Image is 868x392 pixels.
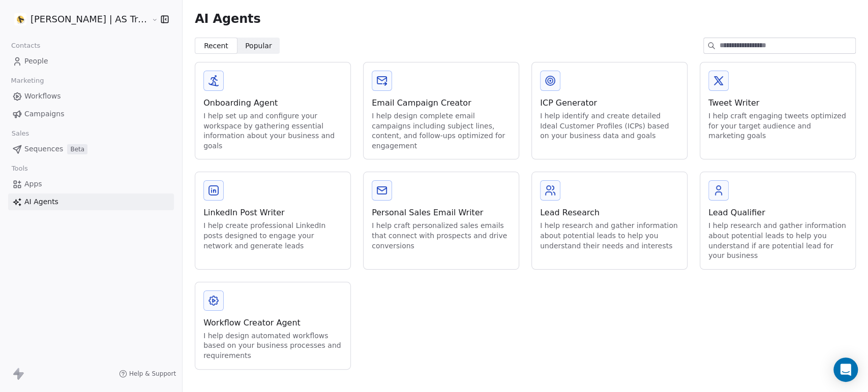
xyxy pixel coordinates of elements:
div: Lead Qualifier [708,207,847,219]
div: Tweet Writer [708,97,847,109]
a: Workflows [8,88,174,105]
span: Marketing [7,73,48,88]
span: AI Agents [195,11,260,26]
div: I help research and gather information about potential leads to help you understand if are potent... [708,221,847,260]
a: People [8,53,174,70]
span: Workflows [24,91,61,102]
button: [PERSON_NAME] | AS Treinamentos [12,11,144,28]
img: Logo%202022%20quad.jpg [14,13,26,25]
div: I help research and gather information about potential leads to help you understand their needs a... [540,221,679,251]
div: ICP Generator [540,97,679,109]
span: Apps [24,179,42,189]
div: Email Campaign Creator [372,97,511,109]
a: Apps [8,176,174,192]
span: Sequences [24,144,63,154]
div: Open Intercom Messenger [833,357,858,382]
a: Help & Support [119,370,176,378]
div: I help set up and configure your workspace by gathering essential information about your business... [203,111,342,151]
div: Lead Research [540,207,679,219]
span: Contacts [7,38,45,53]
span: Beta [67,144,87,154]
div: Onboarding Agent [203,97,342,109]
div: I help design complete email campaigns including subject lines, content, and follow-ups optimized... [372,111,511,151]
span: Tools [7,161,32,176]
span: Help & Support [129,370,176,378]
div: LinkedIn Post Writer [203,207,342,219]
div: I help craft personalized sales emails that connect with prospects and drive conversions [372,221,511,251]
div: I help create professional LinkedIn posts designed to engage your network and generate leads [203,221,342,251]
span: People [24,56,48,67]
span: Campaigns [24,109,64,119]
span: [PERSON_NAME] | AS Treinamentos [31,13,149,26]
div: I help design automated workflows based on your business processes and requirements [203,331,342,361]
span: Popular [245,41,272,51]
div: I help craft engaging tweets optimized for your target audience and marketing goals [708,111,847,141]
span: AI Agents [24,197,58,207]
div: Personal Sales Email Writer [372,207,511,219]
a: Campaigns [8,106,174,122]
a: AI Agents [8,193,174,210]
div: Workflow Creator Agent [203,317,342,329]
a: SequencesBeta [8,141,174,157]
div: I help identify and create detailed Ideal Customer Profiles (ICPs) based on your business data an... [540,111,679,141]
span: Sales [7,126,34,141]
